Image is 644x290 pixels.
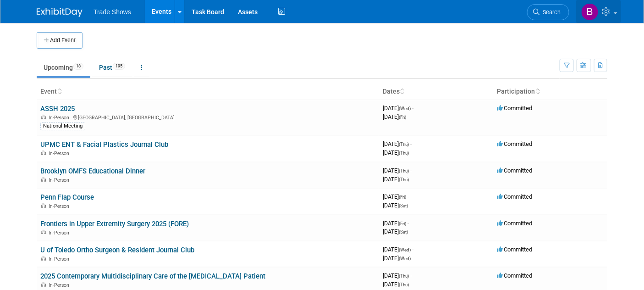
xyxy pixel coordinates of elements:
[383,105,413,112] span: [DATE]
[527,4,569,20] a: Search
[40,220,189,228] a: Frontiers in Upper Extremity Surgery 2025 (FORE)
[497,220,532,227] span: Committed
[383,167,412,174] span: [DATE]
[399,203,408,208] span: (Sat)
[383,140,412,147] span: [DATE]
[399,151,409,156] span: (Thu)
[40,122,85,130] div: National Meeting
[37,8,83,17] img: ExhibitDay
[49,282,72,288] span: In-Person
[399,177,409,182] span: (Thu)
[73,63,83,70] span: 18
[41,256,46,261] img: In-Person Event
[399,168,409,173] span: (Thu)
[412,246,413,253] span: -
[410,167,412,174] span: -
[49,115,72,121] span: In-Person
[92,59,132,76] a: Past195
[37,84,379,100] th: Event
[412,105,413,112] span: -
[383,228,408,235] span: [DATE]
[40,272,265,280] a: 2025 Contemporary Multidisciplinary Care of the [MEDICAL_DATA] Patient
[49,151,72,156] span: In-Person
[383,176,409,183] span: [DATE]
[383,281,409,288] span: [DATE]
[383,202,408,209] span: [DATE]
[57,88,61,95] a: Sort by Event Name
[41,230,46,234] img: In-Person Event
[497,105,532,112] span: Committed
[41,177,46,182] img: In-Person Event
[497,193,532,200] span: Committed
[41,115,46,119] img: In-Person Event
[399,142,409,147] span: (Thu)
[407,193,409,200] span: -
[379,84,493,100] th: Dates
[40,167,145,175] a: Brooklyn OMFS Educational Dinner
[399,256,411,261] span: (Wed)
[41,282,46,287] img: In-Person Event
[493,84,607,100] th: Participation
[383,246,413,253] span: [DATE]
[383,149,409,156] span: [DATE]
[539,9,561,16] span: Search
[40,193,94,201] a: Penn Flap Course
[383,220,409,227] span: [DATE]
[94,8,131,16] span: Trade Shows
[399,247,411,252] span: (Wed)
[41,203,46,208] img: In-Person Event
[581,3,599,21] img: Becca Rensi
[40,246,194,254] a: U of Toledo Ortho Surgeon & Resident Journal Club
[535,88,539,95] a: Sort by Participation Type
[49,203,72,209] span: In-Person
[497,167,532,174] span: Committed
[383,272,412,279] span: [DATE]
[383,193,409,200] span: [DATE]
[410,272,412,279] span: -
[399,195,406,200] span: (Fri)
[49,230,72,236] span: In-Person
[497,272,532,279] span: Committed
[399,106,411,111] span: (Wed)
[37,59,90,76] a: Upcoming18
[49,256,72,262] span: In-Person
[383,113,406,120] span: [DATE]
[40,105,75,113] a: ASSH 2025
[410,140,412,147] span: -
[497,246,532,253] span: Committed
[41,151,46,155] img: In-Person Event
[399,229,408,234] span: (Sat)
[40,140,168,149] a: UPMC ENT & Facial Plastics Journal Club
[399,273,409,279] span: (Thu)
[399,221,406,226] span: (Fri)
[113,63,125,70] span: 195
[407,220,409,227] span: -
[49,177,72,183] span: In-Person
[497,140,532,147] span: Committed
[383,255,411,262] span: [DATE]
[400,88,404,95] a: Sort by Start Date
[40,113,375,121] div: [GEOGRAPHIC_DATA], [GEOGRAPHIC_DATA]
[37,32,83,49] button: Add Event
[399,282,409,287] span: (Thu)
[399,115,406,120] span: (Fri)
